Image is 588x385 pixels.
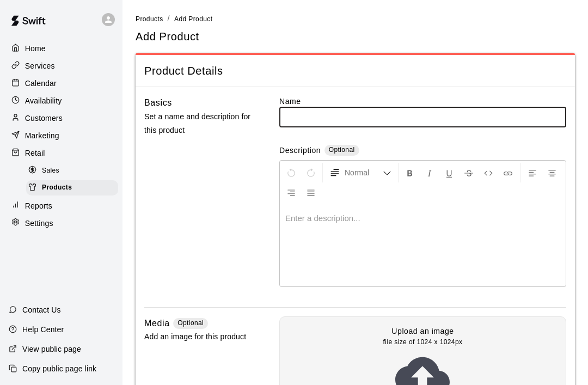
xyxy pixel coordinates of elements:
[136,29,199,44] h5: Add Product
[25,43,46,54] p: Home
[136,14,163,23] a: Products
[9,145,114,161] a: Retail
[144,330,254,344] p: Add an image for this product
[9,93,114,109] a: Availability
[543,163,561,182] button: Center Align
[345,167,383,178] span: Normal
[136,13,575,25] nav: breadcrumb
[440,163,458,182] button: Format Underline
[302,182,320,202] button: Justify Align
[22,324,64,335] p: Help Center
[25,60,55,71] p: Services
[302,163,320,182] button: Redo
[144,110,254,137] p: Set a name and description for this product
[9,127,114,144] a: Marketing
[168,13,170,25] li: /
[325,163,396,182] button: Formatting Options
[282,182,301,202] button: Right Align
[25,78,57,89] p: Calendar
[144,64,566,78] span: Product Details
[22,304,61,315] p: Contact Us
[136,15,163,23] span: Products
[479,163,498,182] button: Insert Code
[22,344,81,355] p: View public page
[9,215,114,231] a: Settings
[25,218,53,229] p: Settings
[177,319,204,327] span: Optional
[9,198,114,214] a: Reports
[401,163,419,182] button: Format Bold
[25,200,52,211] p: Reports
[329,146,355,154] span: Optional
[279,96,566,107] label: Name
[26,163,118,179] div: Sales
[42,182,72,193] span: Products
[9,40,114,57] a: Home
[25,148,45,158] p: Retail
[9,110,114,126] a: Customers
[174,15,212,23] span: Add Product
[25,95,62,106] p: Availability
[282,163,301,182] button: Undo
[420,163,439,182] button: Format Italics
[391,326,454,337] p: Upload an image
[9,75,114,91] a: Calendar
[144,96,172,110] h6: Basics
[26,179,122,196] a: Products
[26,162,122,179] a: Sales
[9,58,114,74] a: Services
[42,166,59,176] span: Sales
[25,130,59,141] p: Marketing
[383,337,463,348] span: file size of 1024 x 1024px
[22,363,96,374] p: Copy public page link
[460,163,478,182] button: Format Strikethrough
[25,113,63,124] p: Customers
[144,316,170,331] h6: Media
[279,145,321,157] label: Description
[499,163,517,182] button: Insert Link
[523,163,542,182] button: Left Align
[26,180,118,195] div: Products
